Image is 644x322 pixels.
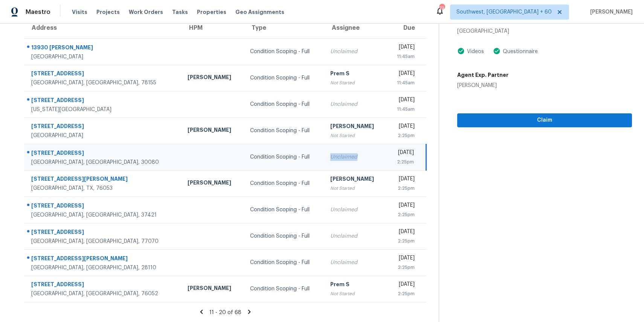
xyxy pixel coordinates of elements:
div: Videos [465,48,484,55]
div: Not Started [330,185,381,192]
div: 2:25pm [392,132,414,139]
span: Tasks [172,9,188,15]
div: 794 [439,5,444,12]
div: Not Started [330,79,381,87]
div: [PERSON_NAME] [188,73,238,83]
div: [DATE] [392,254,414,264]
div: [GEOGRAPHIC_DATA] [457,27,632,35]
span: Southwest, [GEOGRAPHIC_DATA] + 60 [456,8,552,16]
div: [PERSON_NAME] [457,82,508,89]
div: [STREET_ADDRESS] [31,202,175,211]
div: Condition Scoping - Full [250,101,318,108]
div: Condition Scoping - Full [250,180,318,187]
span: [PERSON_NAME] [587,8,633,16]
div: Prem S [330,281,381,290]
div: 11:45am [392,79,414,87]
div: [STREET_ADDRESS] [31,122,175,132]
div: [PERSON_NAME] [188,179,238,188]
div: Condition Scoping - Full [250,48,318,55]
th: HPM [182,17,244,38]
span: Projects [96,8,120,16]
div: [GEOGRAPHIC_DATA], TX, 76053 [31,185,175,192]
div: Unclaimed [330,206,381,214]
div: 2:25pm [392,158,414,166]
div: [DATE] [392,228,414,237]
div: Questionnaire [501,48,538,55]
div: [GEOGRAPHIC_DATA], [GEOGRAPHIC_DATA], 28110 [31,264,175,272]
span: Claim [463,116,626,125]
div: [GEOGRAPHIC_DATA], [GEOGRAPHIC_DATA], 30080 [31,159,175,166]
div: [STREET_ADDRESS] [31,70,175,79]
div: [DATE] [392,175,414,185]
div: 2:25pm [392,237,414,245]
div: [DATE] [392,70,414,79]
div: Condition Scoping - Full [250,74,318,82]
th: Due [386,17,426,38]
div: Not Started [330,290,381,298]
div: [GEOGRAPHIC_DATA] [31,53,175,61]
div: [DATE] [392,43,414,53]
div: 11:45am [392,105,414,113]
span: Maestro [26,8,50,16]
th: Type [244,17,324,38]
div: 13930 [PERSON_NAME] [31,44,175,53]
div: Not Started [330,132,381,139]
img: Artifact Present Icon [457,47,465,55]
div: [GEOGRAPHIC_DATA] [31,132,175,139]
div: [GEOGRAPHIC_DATA], [GEOGRAPHIC_DATA], 76052 [31,290,175,298]
span: 11 - 20 of 68 [209,310,241,315]
div: [DATE] [392,281,414,290]
div: Unclaimed [330,101,381,108]
div: [PERSON_NAME] [188,284,238,294]
div: Unclaimed [330,232,381,240]
div: Unclaimed [330,153,381,161]
div: 2:25pm [392,290,414,298]
span: Work Orders [129,8,163,16]
img: Artifact Present Icon [493,47,501,55]
div: 2:25pm [392,185,414,192]
div: Unclaimed [330,259,381,266]
div: [STREET_ADDRESS] [31,228,175,238]
div: [DATE] [392,149,414,158]
div: [STREET_ADDRESS] [31,96,175,106]
div: Condition Scoping - Full [250,153,318,161]
th: Address [24,17,182,38]
div: Condition Scoping - Full [250,127,318,134]
div: [STREET_ADDRESS] [31,149,175,159]
div: 2:25pm [392,264,414,271]
div: [GEOGRAPHIC_DATA], [GEOGRAPHIC_DATA], 37421 [31,211,175,219]
div: [US_STATE][GEOGRAPHIC_DATA] [31,106,175,113]
span: Properties [197,8,226,16]
span: Geo Assignments [235,8,284,16]
span: Visits [72,8,87,16]
div: 11:45am [392,53,414,60]
div: [DATE] [392,96,414,105]
div: Condition Scoping - Full [250,285,318,293]
div: Prem S [330,70,381,79]
th: Assignee [324,17,387,38]
h5: Agent Exp. Partner [457,71,508,79]
div: [PERSON_NAME] [188,126,238,136]
div: Unclaimed [330,48,381,55]
button: Claim [457,113,632,127]
div: [PERSON_NAME] [330,122,381,132]
div: [DATE] [392,122,414,132]
div: [STREET_ADDRESS] [31,281,175,290]
div: Condition Scoping - Full [250,206,318,214]
div: Condition Scoping - Full [250,232,318,240]
div: [STREET_ADDRESS][PERSON_NAME] [31,255,175,264]
div: Condition Scoping - Full [250,259,318,266]
div: [STREET_ADDRESS][PERSON_NAME] [31,175,175,185]
div: 2:25pm [392,211,414,218]
div: [DATE] [392,201,414,211]
div: [PERSON_NAME] [330,175,381,185]
div: [GEOGRAPHIC_DATA], [GEOGRAPHIC_DATA], 77070 [31,238,175,245]
div: [GEOGRAPHIC_DATA], [GEOGRAPHIC_DATA], 78155 [31,79,175,87]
